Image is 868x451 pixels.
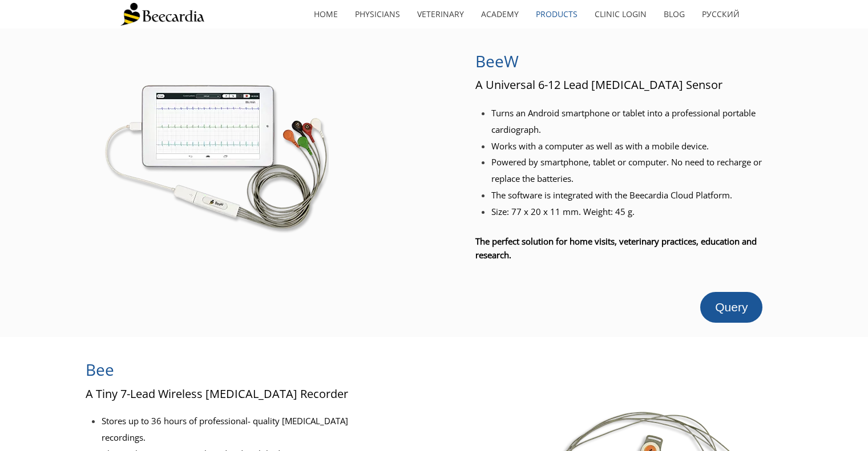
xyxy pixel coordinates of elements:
[715,300,748,314] span: Query
[409,1,473,27] a: Veterinary
[491,156,762,184] span: Powered by smartphone, tablet or computer. No need to recharge or replace the batteries.
[491,140,709,152] span: Works with a computer as well as with a mobile device.
[475,77,722,92] span: A Universal 6-12 Lead [MEDICAL_DATA] Sensor
[655,1,693,27] a: Blog
[527,1,586,27] a: Products
[491,189,732,201] span: The software is integrated with the Beecardia Cloud Platform.
[491,206,635,217] span: Size: 77 x 20 x 11 mm. Weight: 45 g.
[700,292,762,322] a: Query
[86,386,348,401] span: A Tiny 7-Lead Wireless [MEDICAL_DATA] Recorder
[473,1,527,27] a: Academy
[102,415,348,443] span: Stores up to 36 hours of professional- quality [MEDICAL_DATA] recordings.
[346,1,409,27] a: Physicians
[693,1,748,27] a: Русский
[305,1,346,27] a: home
[120,3,204,26] img: Beecardia
[491,107,756,135] span: Turns an Android smartphone or tablet into a professional portable cardiograph.
[475,235,757,261] span: The perfect solution for home visits, veterinary practices, education and research.
[475,50,519,72] span: BeeW
[86,359,114,380] span: Bee
[586,1,655,27] a: Clinic Login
